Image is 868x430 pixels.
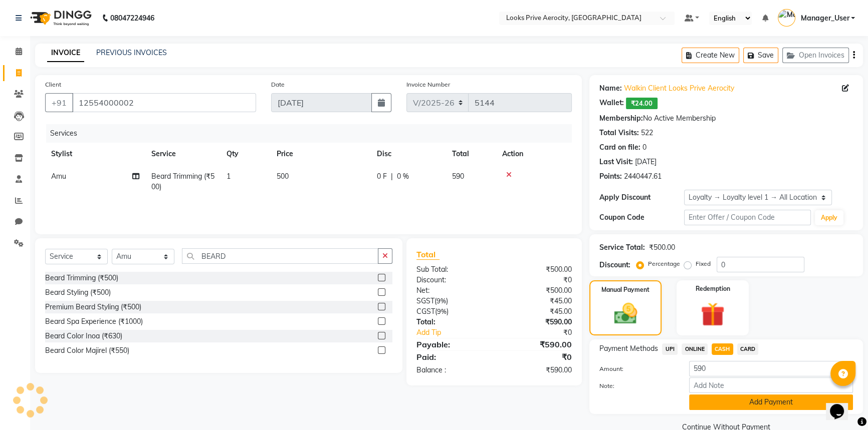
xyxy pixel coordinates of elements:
[45,93,73,112] button: +91
[446,143,496,165] th: Total
[599,83,622,94] div: Name:
[599,157,633,167] div: Last Visit:
[391,171,393,182] span: |
[696,284,730,293] label: Redemption
[689,377,853,393] input: Add Note
[221,143,271,165] th: Qty
[494,317,579,327] div: ₹590.00
[494,285,579,296] div: ₹500.00
[682,343,708,355] span: ONLINE
[397,171,409,182] span: 0 %
[110,4,154,32] b: 08047224946
[45,273,118,283] div: Beard Trimming (₹500)
[45,302,141,312] div: Premium Beard Styling (₹500)
[682,48,739,63] button: Create New
[496,143,572,165] th: Action
[494,306,579,317] div: ₹45.00
[47,44,84,62] a: INVOICE
[649,242,675,253] div: ₹500.00
[494,275,579,285] div: ₹0
[494,351,579,363] div: ₹0
[662,343,678,355] span: UPI
[45,345,129,356] div: Beard Color Majirel (₹550)
[409,264,494,275] div: Sub Total:
[409,351,494,363] div: Paid:
[607,300,644,327] img: _cash.svg
[624,83,734,94] a: Walkin Client Looks Prive Aerocity
[737,343,759,355] span: CARD
[182,248,378,264] input: Search or Scan
[409,275,494,285] div: Discount:
[409,285,494,296] div: Net:
[599,113,643,124] div: Membership:
[592,381,682,390] label: Note:
[45,80,61,89] label: Client
[599,171,622,182] div: Points:
[599,260,630,270] div: Discount:
[826,390,858,420] iframe: chat widget
[271,143,371,165] th: Price
[145,143,221,165] th: Service
[626,98,658,109] span: ₹24.00
[782,48,849,63] button: Open Invoices
[599,242,645,253] div: Service Total:
[599,128,639,138] div: Total Visits:
[416,296,435,305] span: SGST
[96,48,167,57] a: PREVIOUS INVOICES
[277,172,289,181] span: 500
[271,80,285,89] label: Date
[599,192,684,203] div: Apply Discount
[778,9,795,27] img: Manager_User
[508,327,579,338] div: ₹0
[599,142,640,153] div: Card on file:
[641,128,653,138] div: 522
[416,249,440,260] span: Total
[696,259,711,268] label: Fixed
[45,143,145,165] th: Stylist
[684,210,811,225] input: Enter Offer / Coupon Code
[72,93,256,112] input: Search by Name/Mobile/Email/Code
[693,299,732,329] img: _gift.svg
[151,172,214,191] span: Beard Trimming (₹500)
[599,98,624,109] div: Wallet:
[409,317,494,327] div: Total:
[26,4,94,32] img: logo
[371,143,446,165] th: Disc
[815,210,843,225] button: Apply
[416,307,435,316] span: CGST
[45,316,143,327] div: Beard Spa Experience (₹1000)
[45,287,111,298] div: Beard Styling (₹500)
[437,307,447,315] span: 9%
[800,13,849,24] span: Manager_User
[712,343,733,355] span: CASH
[599,343,658,354] span: Payment Methods
[406,80,450,89] label: Invoice Number
[409,338,494,350] div: Payable:
[743,48,778,63] button: Save
[51,172,66,181] span: Amu
[494,365,579,375] div: ₹590.00
[689,394,853,410] button: Add Payment
[46,124,579,143] div: Services
[409,306,494,317] div: ( )
[494,338,579,350] div: ₹590.00
[648,259,680,268] label: Percentage
[494,264,579,275] div: ₹500.00
[409,296,494,306] div: ( )
[689,361,853,376] input: Amount
[409,327,509,338] a: Add Tip
[494,296,579,306] div: ₹45.00
[599,113,853,124] div: No Active Membership
[601,285,649,294] label: Manual Payment
[624,171,662,182] div: 2440447.61
[642,142,646,153] div: 0
[45,331,122,341] div: Beard Color Inoa (₹630)
[437,297,446,305] span: 9%
[409,365,494,375] div: Balance :
[227,172,231,181] span: 1
[377,171,387,182] span: 0 F
[592,364,682,373] label: Amount:
[635,157,657,167] div: [DATE]
[452,172,464,181] span: 590
[599,212,684,223] div: Coupon Code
